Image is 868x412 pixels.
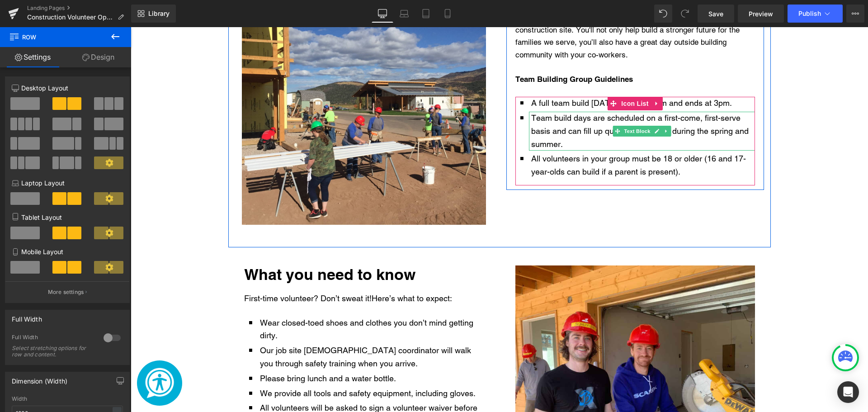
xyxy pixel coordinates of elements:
[27,14,114,21] span: Construction Volunteer Opportunities
[491,99,521,109] span: Text Block
[5,281,129,303] button: More settings
[488,70,520,83] span: Icon List
[654,5,672,23] button: Undo
[401,125,624,152] p: All volunteers in your group must be 18 or older (16 and 17-year-olds can build if a parent is pr...
[12,334,94,343] div: Full Width
[129,289,353,316] p: Wear closed-toed shoes and clothes you don’t mind getting dirty.
[12,372,67,385] div: Dimension (Width)
[113,265,353,278] p: First-time volunteer? Don’t sweat it!
[131,27,868,412] iframe: To enrich screen reader interactions, please activate Accessibility in Grammarly extension settings
[415,5,437,23] a: Tablet
[13,340,45,372] img: Launch Recite Me
[372,5,393,23] a: Desktop
[129,374,353,401] p: All volunteers will be asked to sign a volunteer waiver before they can work on any tasks.
[12,310,42,323] div: Full Width
[148,9,170,18] span: Library
[798,10,821,17] span: Publish
[12,247,123,256] p: Mobile Layout
[738,5,784,23] a: Preview
[393,5,415,23] a: Laptop
[12,396,123,402] div: Width
[12,178,123,188] p: Laptop Layout
[676,5,694,23] button: Redo
[113,238,353,256] h2: What you need to know
[837,381,859,403] div: Open Intercom Messenger
[846,5,864,23] button: More
[9,27,99,47] span: Row
[788,5,843,23] button: Publish
[129,345,353,358] p: Please bring lunch and a water bottle.
[48,288,84,296] p: More settings
[401,70,624,83] p: A full team build [DATE] starts at 9am and ends at 3pm.
[6,333,52,379] div: Launch Recite Me
[708,9,723,19] span: Save
[12,213,123,222] p: Tablet Layout
[129,317,353,343] p: Our job site [DEMOGRAPHIC_DATA] coordinator will walk you through safety training when you arrive.
[131,5,176,23] a: New Library
[12,345,93,358] div: Select stretching options for row and content.
[531,99,540,109] a: Expand / Collapse
[385,47,502,57] b: Team Building Group Guidelines
[520,70,532,83] a: Expand / Collapse
[241,266,321,276] span: Here’s what to expect:
[129,360,353,373] p: We provide all tools and safety equipment, including gloves.
[401,85,624,123] p: Team build days are scheduled on a first-come, first-serve basis and can fill up quickly, especia...
[749,9,773,19] span: Preview
[12,83,123,93] p: Desktop Layout
[437,5,458,23] a: Mobile
[27,5,131,12] a: Landing Pages
[66,47,131,67] a: Design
